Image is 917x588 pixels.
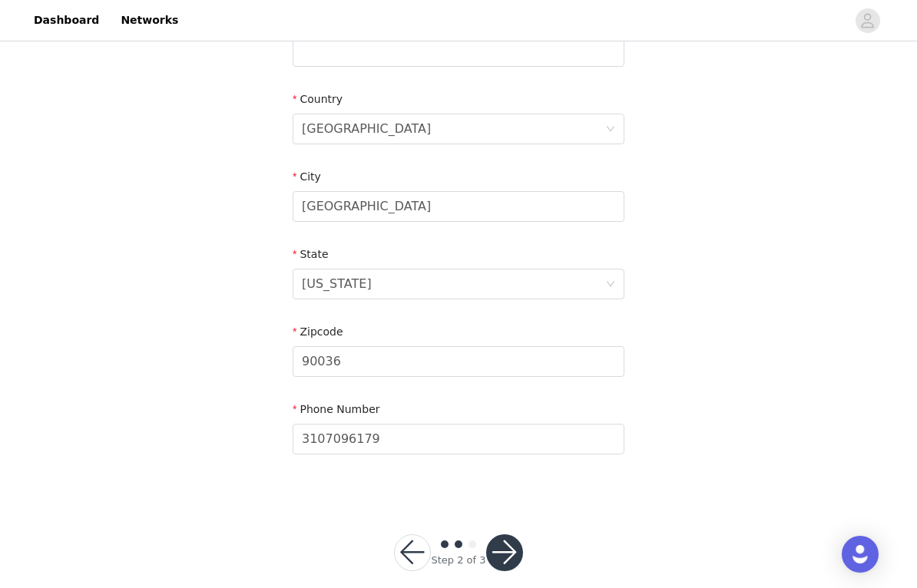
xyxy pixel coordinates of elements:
div: Open Intercom Messenger [842,536,879,573]
div: avatar [860,8,875,33]
a: Dashboard [25,3,108,38]
div: California [302,269,372,299]
i: icon: down [606,124,615,135]
a: Networks [111,3,187,38]
div: United States [302,114,431,144]
label: Phone Number [293,403,380,415]
label: Zipcode [293,325,343,338]
label: City [293,170,321,183]
i: icon: down [606,279,615,290]
label: State [293,248,329,260]
label: Country [293,93,343,105]
div: Step 2 of 3 [431,553,485,568]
